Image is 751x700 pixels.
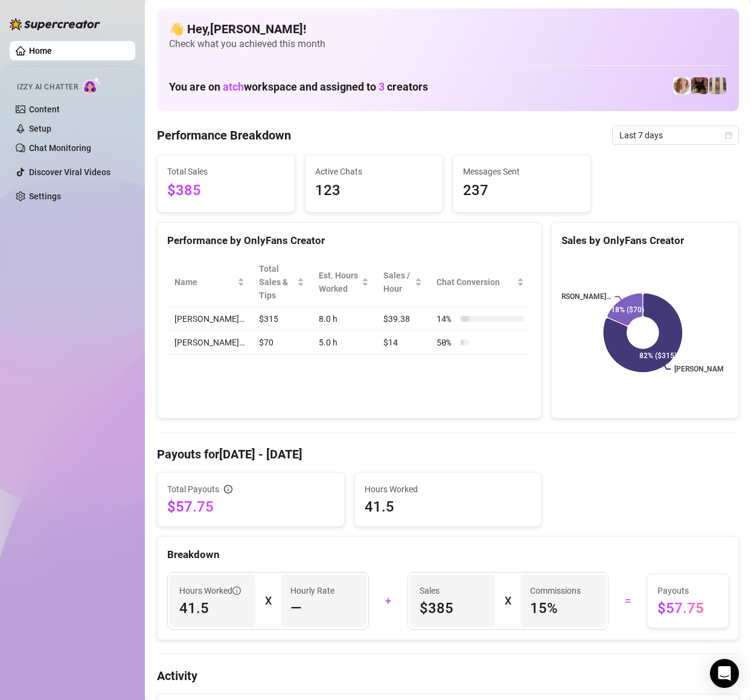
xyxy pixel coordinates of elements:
h4: Activity [157,667,739,684]
span: 50 % [436,336,456,349]
td: $39.38 [376,307,429,331]
span: info-circle [232,586,241,595]
th: Chat Conversion [429,257,531,307]
span: $57.75 [657,599,718,618]
a: Setup [29,124,51,133]
span: 41.5 [179,599,246,618]
span: 15 % [530,599,596,618]
div: Sales by OnlyFans Creator [561,233,729,249]
span: Name [174,275,235,289]
span: 123 [315,179,433,202]
span: info-circle [224,485,232,493]
span: 41.5 [365,497,532,516]
div: Performance by OnlyFans Creator [167,233,531,249]
a: Settings [29,191,61,201]
span: 3 [379,80,385,93]
span: Active Chats [315,165,433,178]
td: [PERSON_NAME]… [167,307,252,331]
div: = [616,591,640,611]
span: Check what you achieved this month [169,37,727,51]
span: Sales [420,584,486,597]
span: $385 [420,599,486,618]
div: X [265,591,271,611]
span: Chat Conversion [436,275,514,289]
a: Chat Monitoring [29,143,91,153]
span: Izzy AI Chatter [17,82,78,93]
th: Sales / Hour [376,257,429,307]
text: [PERSON_NAME]… [551,292,612,301]
span: Last 7 days [619,126,732,144]
td: 5.0 h [312,331,377,355]
img: AI Chatter [83,77,101,94]
img: logo-BBDzfeDw.svg [10,18,100,30]
img: Amy Pond [673,77,690,94]
a: Home [29,46,52,56]
h4: 👋 Hey, [PERSON_NAME] ! [169,21,727,37]
div: X [505,591,511,611]
span: $385 [167,179,285,202]
span: Messages Sent [463,165,581,178]
span: 14 % [436,312,456,326]
text: [PERSON_NAME]… [675,365,735,373]
td: [PERSON_NAME]… [167,331,252,355]
td: 8.0 h [312,307,377,331]
span: Total Payouts [167,483,219,496]
td: $315 [252,307,312,331]
span: Payouts [657,584,718,597]
a: Discover Viral Videos [29,167,110,177]
td: $14 [376,331,429,355]
span: Total Sales & Tips [259,262,295,302]
span: calendar [725,132,732,139]
h4: Performance Breakdown [157,127,291,144]
div: Est. Hours Worked [319,269,360,295]
article: Commissions [530,584,581,597]
div: Breakdown [167,547,729,563]
th: Name [167,257,252,307]
span: — [290,599,302,618]
th: Total Sales & Tips [252,257,312,307]
span: atch [223,80,244,93]
span: Sales / Hour [383,269,412,295]
td: $70 [252,331,312,355]
h1: You are on workspace and assigned to creators [169,80,428,94]
a: Content [29,104,60,114]
div: + [376,591,400,611]
img: Victoria [709,77,726,94]
div: Open Intercom Messenger [710,659,739,688]
span: Hours Worked [365,483,532,496]
img: Lily Rhyia [691,77,708,94]
span: Total Sales [167,165,285,178]
span: $57.75 [167,497,334,516]
h4: Payouts for [DATE] - [DATE] [157,446,739,463]
span: Hours Worked [179,584,241,597]
span: 237 [463,179,581,202]
article: Hourly Rate [290,584,334,597]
